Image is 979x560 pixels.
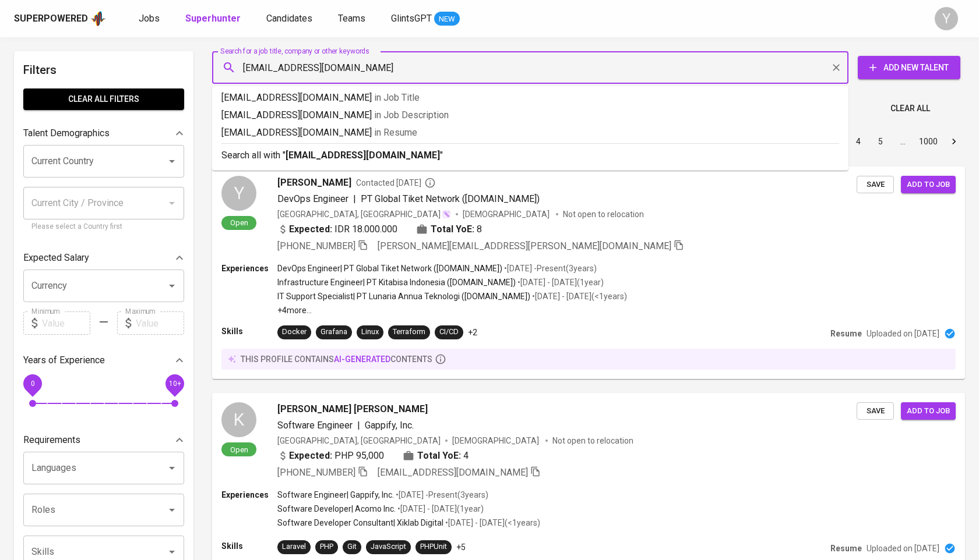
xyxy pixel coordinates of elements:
[212,166,965,379] a: YOpen[PERSON_NAME]Contacted [DATE]DevOps Engineer|PT Global Tiket Network ([DOMAIN_NAME])[GEOGRAP...
[365,420,414,431] span: Gappify, Inc.
[468,327,477,338] p: +2
[277,503,396,515] p: Software Developer | Acomo Inc.
[867,328,939,339] p: Uploaded on [DATE]
[164,153,180,169] button: Open
[849,132,868,151] button: Go to page 4
[356,177,436,189] span: Contacted [DATE]
[857,176,894,194] button: Save
[266,13,312,24] span: Candidates
[221,402,256,437] div: K
[463,208,551,220] span: [DEMOGRAPHIC_DATA]
[139,13,160,24] span: Jobs
[30,380,34,388] span: 0
[277,193,348,204] span: DevOps Engineer
[477,222,482,236] span: 8
[890,101,930,116] span: Clear All
[136,311,184,335] input: Value
[277,277,516,288] p: Infrastructure Engineer | PT Kitabisa Indonesia ([DOMAIN_NAME])
[164,544,180,560] button: Open
[334,355,390,364] span: AI-generated
[858,56,960,79] button: Add New Talent
[23,61,184,79] h6: Filters
[857,402,894,420] button: Save
[552,435,633,446] p: Not open to relocation
[759,132,965,151] nav: pagination navigation
[862,405,888,418] span: Save
[361,193,540,204] span: PT Global Tiket Network ([DOMAIN_NAME])
[394,489,488,501] p: • [DATE] - Present ( 3 years )
[286,150,440,161] b: [EMAIL_ADDRESS][DOMAIN_NAME]
[277,517,443,529] p: Software Developer Consultant | Xiklab Digital
[289,449,332,463] b: Expected:
[347,541,357,552] div: Git
[164,460,180,476] button: Open
[945,132,963,151] button: Go to next page
[393,327,425,338] div: Terraform
[23,88,184,110] button: Clear All filters
[456,541,466,553] p: +5
[241,353,432,365] p: this profile contains contents
[277,449,384,463] div: PHP 95,000
[23,353,105,367] p: Years of Experience
[23,251,89,265] p: Expected Salary
[452,435,541,446] span: [DEMOGRAPHIC_DATA]
[23,126,110,140] p: Talent Demographics
[90,10,106,27] img: app logo
[338,13,365,24] span: Teams
[164,278,180,294] button: Open
[221,148,839,162] p: Search all with " "
[935,7,958,30] div: Y
[23,122,184,145] div: Talent Demographics
[23,349,184,372] div: Years of Experience
[164,502,180,518] button: Open
[266,12,315,26] a: Candidates
[14,12,88,26] div: Superpowered
[221,176,256,211] div: Y
[830,543,862,554] p: Resume
[371,541,406,552] div: JavaScript
[33,92,175,107] span: Clear All filters
[168,380,181,388] span: 10+
[828,59,844,76] button: Clear
[277,489,394,501] p: Software Engineer | Gappify, Inc.
[353,192,356,206] span: |
[277,222,397,236] div: IDR 18.000.000
[357,419,360,433] span: |
[277,435,441,446] div: [GEOGRAPHIC_DATA], [GEOGRAPHIC_DATA]
[277,240,355,251] span: [PHONE_NUMBER]
[420,541,447,552] div: PHPUnit
[516,277,604,288] p: • [DATE] - [DATE] ( 1 year )
[23,428,184,452] div: Requirements
[221,325,277,337] p: Skills
[221,263,277,274] p: Experiences
[221,108,839,122] p: [EMAIL_ADDRESS][DOMAIN_NAME]
[221,126,839,140] p: [EMAIL_ADDRESS][DOMAIN_NAME]
[277,402,428,416] span: [PERSON_NAME] [PERSON_NAME]
[320,541,333,552] div: PHP
[282,541,306,552] div: Laravel
[396,503,484,515] p: • [DATE] - [DATE] ( 1 year )
[901,176,956,194] button: Add to job
[893,136,912,147] div: …
[277,208,451,220] div: [GEOGRAPHIC_DATA], [GEOGRAPHIC_DATA]
[830,328,862,339] p: Resume
[871,132,890,151] button: Go to page 5
[31,221,176,233] p: Please select a Country first
[391,12,460,26] a: GlintsGPT NEW
[277,263,502,274] p: DevOps Engineer | PT Global Tiket Network ([DOMAIN_NAME])
[277,304,627,316] p: +4 more ...
[221,540,277,552] p: Skills
[463,449,469,463] span: 4
[277,176,351,190] span: [PERSON_NAME]
[282,327,307,338] div: Docker
[378,240,671,251] span: [PERSON_NAME][EMAIL_ADDRESS][PERSON_NAME][DOMAIN_NAME]
[185,12,243,26] a: Superhunter
[226,445,253,455] span: Open
[221,91,839,105] p: [EMAIL_ADDRESS][DOMAIN_NAME]
[907,178,950,192] span: Add to job
[915,132,941,151] button: Go to page 1000
[277,420,353,431] span: Software Engineer
[442,210,451,219] img: magic_wand.svg
[374,109,449,120] span: in Job Description
[289,222,332,236] b: Expected:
